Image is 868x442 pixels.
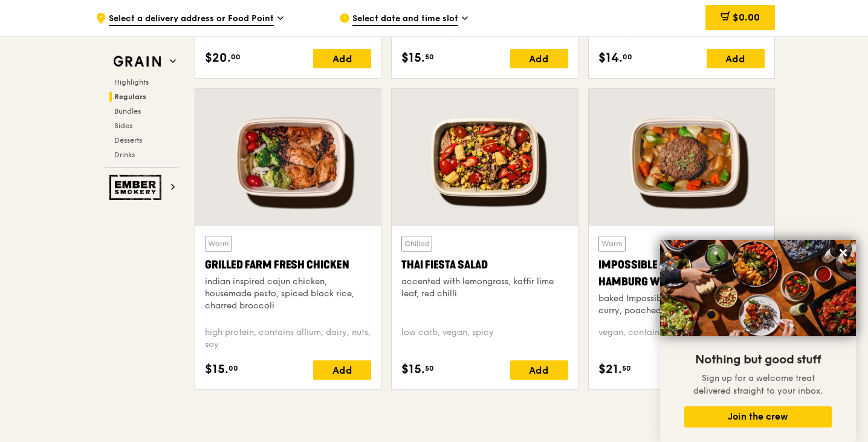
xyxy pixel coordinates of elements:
div: Warm [205,236,232,252]
img: Grain web logo [109,51,165,73]
span: Drinks [114,151,135,159]
span: Regulars [114,93,146,101]
span: Nothing but good stuff [695,353,821,367]
div: Add [313,360,371,380]
div: vegan, contains allium, soy, wheat [598,327,765,351]
span: $14. [598,49,623,67]
button: Close [834,243,853,262]
span: 50 [622,363,631,373]
span: $0.00 [733,11,760,23]
span: 00 [231,52,241,62]
span: $21. [598,360,622,379]
span: 50 [425,363,434,373]
span: $20. [205,49,231,67]
span: 50 [425,52,434,62]
span: 00 [623,52,632,62]
span: Select a delivery address or Food Point [109,13,274,26]
div: indian inspired cajun chicken, housemade pesto, spiced black rice, charred broccoli [205,276,371,312]
span: Sides [114,122,132,130]
span: Select date and time slot [352,13,458,26]
div: accented with lemongrass, kaffir lime leaf, red chilli [401,276,568,300]
div: Add [313,49,371,68]
div: Warm [598,236,626,252]
div: low carb, vegan, spicy [401,327,568,351]
span: 00 [228,363,238,373]
span: $15. [205,360,228,379]
div: Add [707,49,765,68]
div: Thai Fiesta Salad [401,256,568,273]
span: Sign up for a welcome treat delivered straight to your inbox. [693,373,823,396]
img: Ember Smokery web logo [109,175,165,200]
div: Impossible Ground Beef Hamburg with Japanese Curry [598,256,765,290]
span: $15. [401,360,425,379]
div: high protein, contains allium, dairy, nuts, soy [205,327,371,351]
img: DSC07876-Edit02-Large.jpeg [660,240,856,336]
div: Chilled [401,236,432,252]
span: Bundles [114,107,141,115]
span: $15. [401,49,425,67]
div: Add [510,360,568,380]
span: Desserts [114,136,142,145]
div: Grilled Farm Fresh Chicken [205,256,371,273]
button: Join the crew [684,406,832,427]
span: Highlights [114,78,149,86]
div: baked Impossible hamburg, Japanese curry, poached okra and carrots [598,293,765,317]
div: Add [510,49,568,68]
